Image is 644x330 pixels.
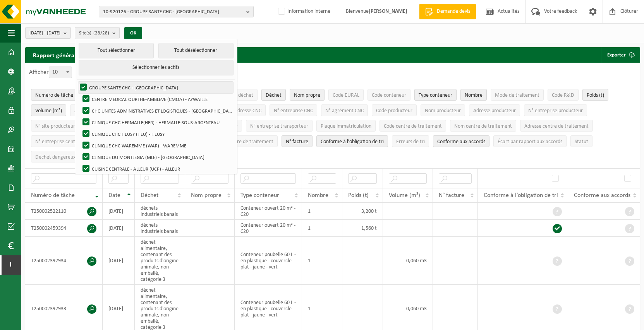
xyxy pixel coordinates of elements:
span: Code conteneur [372,92,406,98]
button: [DATE] - [DATE] [25,27,71,39]
td: [DATE] [103,237,135,285]
button: Code producteurCode producteur: Activate to sort [372,104,417,116]
button: 10-920126 - GROUPE SANTE CHC - [GEOGRAPHIC_DATA] [99,6,254,17]
button: StatutStatut: Activate to sort [570,135,592,147]
button: N° site producteurN° site producteur : Activate to sort [31,120,79,132]
span: Code producteur [376,108,412,114]
button: Adresse centre de traitementAdresse centre de traitement: Activate to sort [520,120,593,132]
button: Type conteneurType conteneur: Activate to sort [414,89,457,101]
button: N° entreprise producteurN° entreprise producteur: Activate to sort [524,104,587,116]
span: Date [108,192,120,198]
span: 10-920126 - GROUPE SANTE CHC - [GEOGRAPHIC_DATA] [103,6,243,18]
button: Erreurs de triErreurs de tri: Activate to sort [392,135,429,147]
span: Nom producteur [425,108,461,114]
td: T250002392934 [25,237,103,285]
span: Code centre de traitement [384,123,442,129]
span: N° entreprise CNC [274,108,313,114]
td: 3,200 t [342,203,383,220]
button: Exporter [601,47,639,63]
span: Plaque immatriculation [321,123,371,129]
button: N° entreprise transporteurN° entreprise transporteur: Activate to sort [246,120,313,132]
span: 10 [49,67,72,78]
span: Code EURAL [333,92,359,98]
button: Site(s)(28/28) [75,27,120,39]
span: Conforme à l’obligation de tri [484,192,558,198]
button: Adresse producteurAdresse producteur: Activate to sort [469,104,520,116]
button: Tout désélectionner [158,43,234,58]
span: 10 [49,67,72,78]
span: Numéro de tâche [35,92,73,98]
span: Nom propre [294,92,320,98]
button: Nom producteurNom producteur: Activate to sort [421,104,465,116]
button: Plaque immatriculationPlaque immatriculation: Activate to sort [316,120,376,132]
span: N° site producteur [35,123,75,129]
h2: Rapport général [25,47,84,63]
button: N° entreprise CNCN° entreprise CNC: Activate to sort [270,104,317,116]
span: Autre [74,108,87,114]
td: T250002522110 [25,203,103,220]
span: Déchet [141,192,158,198]
span: Nombre [308,192,328,198]
span: Conforme aux accords [437,139,485,145]
button: AutreAutre: Activate to sort [70,104,91,116]
label: Information interne [276,6,330,17]
button: Code R&DCode R&amp;D: Activate to sort [548,89,579,101]
td: [DATE] [103,203,135,220]
span: Type conteneur [240,192,279,198]
button: Volume (m³)Volume (m³): Activate to sort [31,104,66,116]
td: Conteneur ouvert 20 m³ - C20 [235,220,302,237]
span: Nom centre de traitement [454,123,512,129]
label: CUISINE CENTRALE - ALLEUR (UCP) - ALLEUR [81,163,233,174]
td: [DATE] [103,220,135,237]
button: Tout sélectionner [79,43,154,58]
label: CENTRE MEDICAL OURTHE-AMBLEVE (CMOA) - AYWAILLE [81,93,233,105]
td: 1,560 t [342,220,383,237]
span: I [8,255,14,275]
td: Conteneur ouvert 20 m³ - C20 [235,203,302,220]
span: [DATE] - [DATE] [29,27,60,39]
button: Écart par rapport aux accordsÉcart par rapport aux accords: Activate to sort [493,135,567,147]
strong: [PERSON_NAME] [369,9,407,14]
td: 1 [302,220,342,237]
span: Type conteneur [419,92,452,98]
button: N° factureN° facture: Activate to sort [282,135,313,147]
label: CLINIQUE CHC WAREMME (WAR) - WAREMME [81,140,233,151]
button: Nom propreNom propre: Activate to sort [290,89,325,101]
span: Poids (t) [587,92,604,98]
span: Poids (t) [348,192,369,198]
button: Poids (t)Poids (t): Activate to sort [582,89,608,101]
button: Sélectionner les actifs [79,60,234,75]
td: 1 [302,237,342,285]
span: Conforme à l’obligation de tri [321,139,384,145]
button: NombreNombre: Activate to sort [460,89,487,101]
td: déchets industriels banals [135,203,185,220]
button: Déchet dangereux : Activate to sort [31,151,80,162]
label: CLINIQUE CHC HEUSY (HEU) - HEUSY [81,128,233,140]
td: 0,060 m3 [383,237,433,285]
button: Adresse CNCAdresse CNC: Activate to sort [230,104,266,116]
button: Code déchetCode déchet: Activate to sort [222,89,258,101]
td: T250002459394 [25,220,103,237]
span: Volume (m³) [35,108,62,114]
button: DéchetDéchet: Activate to sort [261,89,286,101]
span: Adresse centre de traitement [524,123,589,129]
span: Site(s) [79,27,109,39]
span: Statut [575,139,588,145]
button: N° entreprise centre de traitementN° entreprise centre de traitement: Activate to sort [31,135,116,147]
button: Nom centre de traitementNom centre de traitement: Activate to sort [450,120,516,132]
span: Code R&D [552,92,574,98]
button: Conforme à l’obligation de tri : Activate to sort [316,135,388,147]
span: Mode de traitement [495,92,539,98]
span: Code déchet [226,92,253,98]
span: Adresse CNC [234,108,261,114]
button: OK [124,27,142,39]
span: N° entreprise centre de traitement [35,139,112,145]
span: Conforme aux accords [574,192,630,198]
label: CHC UNITES ADMINISTRATIVES ET LOGISTIQUES - [GEOGRAPHIC_DATA] [81,105,233,116]
button: Code centre de traitementCode centre de traitement: Activate to sort [380,120,446,132]
span: N° facture [439,192,464,198]
span: N° agrément CNC [325,108,364,114]
span: Adresse producteur [473,108,516,114]
button: Conforme aux accords : Activate to sort [433,135,489,147]
span: N° entreprise transporteur [250,123,308,129]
